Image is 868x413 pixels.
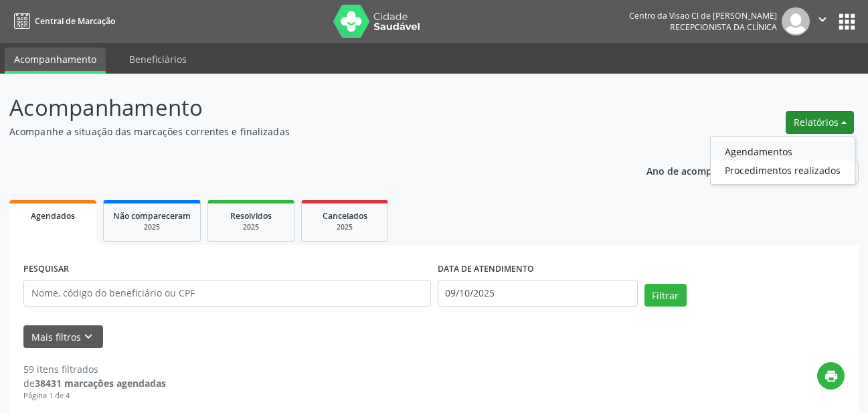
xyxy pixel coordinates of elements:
a: Central de Marcação [9,10,115,32]
span: Cancelados [323,210,367,222]
div: Centro da Visao Cl de [PERSON_NAME] [629,10,777,21]
p: Ano de acompanhamento [646,162,765,179]
span: Recepcionista da clínica [670,21,777,33]
i:  [815,12,830,27]
i: keyboard_arrow_down [81,329,96,344]
button: Mais filtroskeyboard_arrow_down [23,325,103,349]
span: Central de Marcação [35,15,115,27]
button: Relatórios [786,111,854,134]
button: print [817,362,845,390]
button: Filtrar [644,284,687,307]
button: apps [835,10,859,33]
div: 59 itens filtrados [23,362,166,376]
ul: Relatórios [710,137,855,185]
div: de [23,376,166,390]
p: Acompanhe a situação das marcações correntes e finalizadas [9,125,604,139]
a: Acompanhamento [5,48,106,74]
label: DATA DE ATENDIMENTO [438,259,534,280]
label: PESQUISAR [23,259,69,280]
div: 2025 [311,222,378,232]
input: Nome, código do beneficiário ou CPF [23,280,431,307]
div: Página 1 de 4 [23,390,166,402]
span: Agendados [31,210,75,222]
p: Acompanhamento [9,91,604,125]
a: Procedimentos realizados [711,161,855,179]
div: 2025 [113,222,191,232]
i: print [824,369,839,384]
span: Não compareceram [113,210,191,222]
button:  [810,7,835,35]
div: 2025 [218,222,284,232]
span: Resolvidos [230,210,272,222]
input: Selecione um intervalo [438,280,638,307]
strong: 38431 marcações agendadas [35,377,166,390]
a: Agendamentos [711,142,855,161]
a: Beneficiários [120,48,196,71]
img: img [782,7,810,35]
